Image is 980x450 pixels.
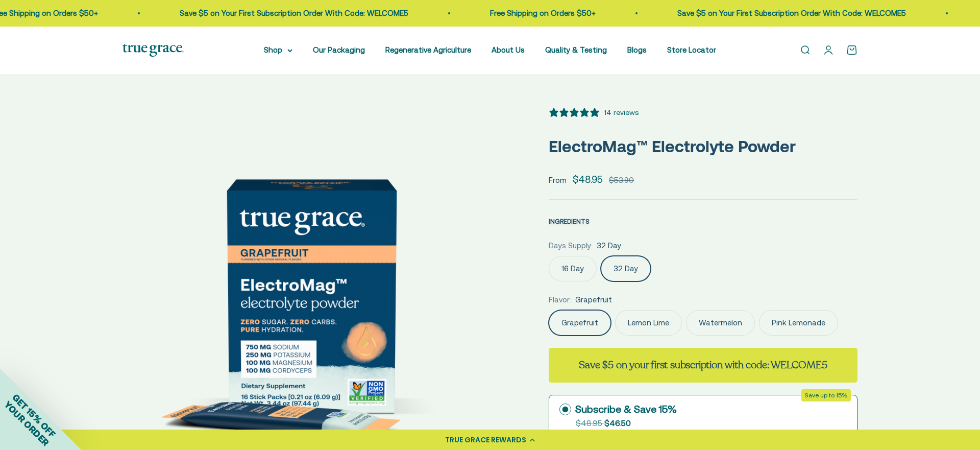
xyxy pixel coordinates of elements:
sale-price: $48.95 [573,172,603,187]
button: 5 stars, 14 ratings [549,107,639,118]
a: About Us [492,45,525,54]
summary: Shop [264,44,292,56]
legend: Flavor: [549,294,571,306]
compare-at-price: $53.90 [609,174,634,186]
a: Blogs [627,45,647,54]
span: YOUR ORDER [2,399,51,448]
a: Regenerative Agriculture [385,45,471,54]
p: Save $5 on Your First Subscription Order With Code: WELCOME5 [177,7,406,19]
a: Our Packaging [313,45,365,54]
div: 14 reviews [604,107,639,118]
strong: Save $5 on your first subscription with code: WELCOME5 [579,358,827,372]
span: From [549,175,567,186]
div: TRUE GRACE REWARDS [445,435,526,445]
a: Quality & Testing [545,45,607,54]
a: Free Shipping on Orders $50+ [487,9,593,17]
button: INGREDIENTS [549,215,590,227]
a: Store Locator [667,45,716,54]
p: Save $5 on Your First Subscription Order With Code: WELCOME5 [675,7,903,19]
span: 32 Day [597,240,621,252]
span: Grapefruit [575,294,612,306]
p: ElectroMag™ Electrolyte Powder [549,133,857,159]
span: GET 15% OFF [10,392,58,439]
legend: Days Supply: [549,240,593,252]
span: INGREDIENTS [549,218,590,225]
